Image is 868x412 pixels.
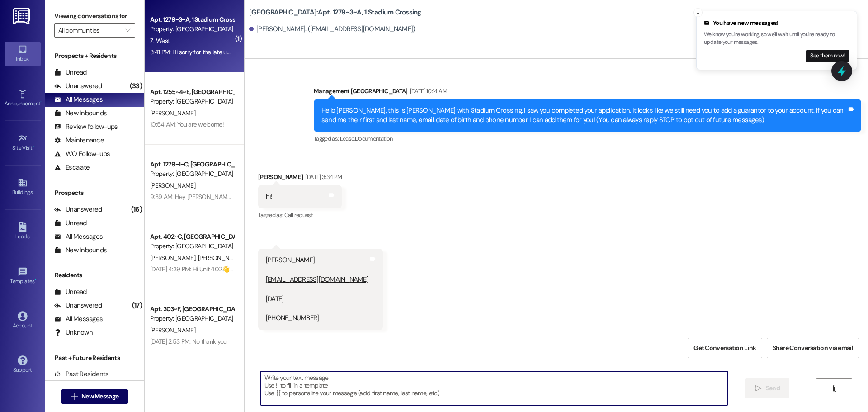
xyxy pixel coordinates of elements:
[5,131,41,155] a: Site Visit •
[755,385,762,392] i: 
[150,37,170,45] span: Z. West
[258,208,342,222] div: Tagged as:
[266,256,368,323] div: [PERSON_NAME] [DATE] [PHONE_NUMBER]
[408,86,447,96] div: [DATE] 10:14 AM
[806,50,849,62] button: See them now!
[5,308,41,333] a: Account
[314,132,861,145] div: Tagged as:
[54,95,103,104] div: All Messages
[258,330,383,343] div: Tagged as:
[284,211,313,219] span: Call request
[33,143,34,150] span: •
[71,393,78,400] i: 
[766,384,780,393] span: Send
[150,97,234,106] div: Property: [GEOGRAPHIC_DATA]
[303,172,342,182] div: [DATE] 3:34 PM
[54,218,87,228] div: Unread
[704,19,849,28] div: You have new messages!
[54,314,103,324] div: All Messages
[249,8,421,17] b: [GEOGRAPHIC_DATA]: Apt. 1279~3~A, 1 Stadium Crossing
[54,109,107,118] div: New Inbounds
[150,109,195,117] span: [PERSON_NAME]
[58,23,121,38] input: All communities
[150,326,195,334] span: [PERSON_NAME]
[150,181,195,189] span: [PERSON_NAME]
[198,254,245,262] span: [PERSON_NAME]
[773,343,853,353] span: Share Conversation via email
[150,254,198,262] span: [PERSON_NAME]
[249,24,415,34] div: [PERSON_NAME]. ([EMAIL_ADDRESS][DOMAIN_NAME])
[45,353,144,363] div: Past + Future Residents
[45,270,144,280] div: Residents
[127,79,144,93] div: (33)
[54,136,104,145] div: Maintenance
[54,122,118,132] div: Review follow-ups
[704,31,849,47] p: We know you're working, so we'll wait until you're ready to update your messages.
[150,314,234,323] div: Property: [GEOGRAPHIC_DATA]
[13,8,32,24] img: ResiDesk Logo
[54,369,109,379] div: Past Residents
[61,389,128,404] button: New Message
[321,106,847,125] div: Hello [PERSON_NAME], this is [PERSON_NAME] with Stadium Crossing. I saw you completed your applic...
[258,172,342,185] div: [PERSON_NAME]
[831,385,838,392] i: 
[150,15,234,24] div: Apt. 1279~3~A, 1 Stadium Crossing
[35,277,36,283] span: •
[150,337,226,346] div: [DATE] 2:53 PM: No thank you
[150,120,224,128] div: 10:54 AM: You are welcome!
[150,24,234,34] div: Property: [GEOGRAPHIC_DATA]
[5,42,41,66] a: Inbox
[54,68,87,77] div: Unread
[5,175,41,199] a: Buildings
[150,169,234,179] div: Property: [GEOGRAPHIC_DATA]
[150,160,234,169] div: Apt. 1279~1~C, [GEOGRAPHIC_DATA]
[150,193,613,201] div: 9:39 AM: Hey [PERSON_NAME]! Yes we are bringing a vendor in to repair the oven. I just need to co...
[54,149,110,159] div: WO Follow-ups
[284,333,313,341] span: Call request
[130,298,144,313] div: (17)
[54,246,107,255] div: New Inbounds
[81,392,118,401] span: New Message
[45,51,144,61] div: Prospects + Residents
[54,9,135,23] label: Viewing conversations for
[266,275,368,284] a: [EMAIL_ADDRESS][DOMAIN_NAME]
[150,48,627,56] div: 3:41 PM: Hi sorry for the late update but could you possibly email my guarantor the things she ne...
[150,232,234,242] div: Apt. 402~C, [GEOGRAPHIC_DATA]
[54,232,103,242] div: All Messages
[5,353,41,377] a: Support
[54,205,102,214] div: Unanswered
[767,338,859,358] button: Share Conversation via email
[45,188,144,198] div: Prospects
[54,287,87,297] div: Unread
[5,219,41,244] a: Leads
[54,328,93,337] div: Unknown
[355,135,393,142] span: Documentation
[314,86,861,99] div: Management [GEOGRAPHIC_DATA]
[266,192,273,201] div: hi!
[150,242,234,251] div: Property: [GEOGRAPHIC_DATA]
[745,378,789,398] button: Send
[150,87,234,97] div: Apt. 1255~4~E, [GEOGRAPHIC_DATA]
[40,99,42,105] span: •
[688,338,762,358] button: Get Conversation Link
[54,163,90,172] div: Escalate
[693,343,756,353] span: Get Conversation Link
[125,27,130,34] i: 
[150,304,234,314] div: Apt. 303~F, [GEOGRAPHIC_DATA]
[693,8,703,17] button: Close toast
[54,81,102,91] div: Unanswered
[340,135,355,142] span: Lease ,
[5,264,41,289] a: Templates •
[54,301,102,310] div: Unanswered
[129,203,144,217] div: (16)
